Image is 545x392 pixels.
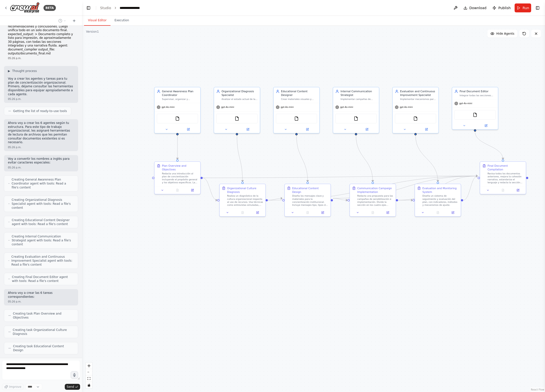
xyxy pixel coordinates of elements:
span: Send [67,385,74,389]
div: 05:26 p.m. [8,166,74,169]
div: Revisa todos los documentos anteriores, mejora la cohesión narrativa, estandariza el lenguaje y r... [487,172,523,184]
div: Evaluation and Continuous Improvement Specialist [400,90,436,97]
span: gpt-4o-mini [162,106,175,109]
span: Download [469,5,487,10]
div: General Awareness Plan Coordinator [162,90,198,97]
g: Edge from d90552d1-cb91-40e3-9ed1-08bd49105c8d to 91461cb9-43db-4f4c-9d29-87fbb91a9fa2 [333,196,348,202]
g: Edge from 381dde91-4c5a-4949-95c5-aedd15155873 to d90552d1-cb91-40e3-9ed1-08bd49105c8d [268,196,283,202]
a: Studio [100,6,111,10]
g: Edge from 96075e80-5137-4405-b11d-46c8653e589a to d90552d1-cb91-40e3-9ed1-08bd49105c8d [295,135,309,182]
div: Final Document EditorIntegrar todas las secciones generadas en un documento único, coherente y pr... [452,87,498,130]
div: 05:26 p.m. [8,300,74,303]
div: Diseña los mensajes clave y materiales para la concientización institucional. Incluye mensajes ti... [292,194,328,206]
button: No output available [300,210,316,215]
button: Visual Editor [84,15,110,26]
p: Ahora voy a crear las 6 tareas correspondientes: [8,291,74,299]
span: Creating task Educational Content Design [13,344,74,352]
button: Open in side panel [297,127,318,132]
button: Open in side panel [316,210,329,215]
div: BETA [44,5,56,11]
span: Creating General Awareness Plan Coordinator agent with tools: Read a file's content [12,178,74,189]
button: No output available [365,210,381,215]
div: Organizational Culture DiagnosisRealiza un diagnóstico de la cultura organizacional respecto al u... [219,184,266,217]
span: Creating Organizational Diagnosis Specialist agent with tools: Read a file's content [12,198,74,210]
span: Creating Final Document Editor agent with tools: Read a file's content [12,275,74,283]
div: Evaluation and Monitoring System [422,186,458,194]
div: Redacta una introducción al plan de concientización incluyendo el propósito general y los objetiv... [162,172,198,184]
span: ▶ [8,69,10,73]
p: Voy a convertir los nombres a inglés para evitar caracteres especiales: [8,157,74,165]
div: Plan Overview and Objectives [162,164,198,171]
div: Educational Content Design [292,186,328,194]
div: Implementar mecanismos para evaluar la ejecución e impacto del plan de concientización [400,98,436,101]
button: Open in side panel [356,127,377,132]
button: Open in side panel [381,210,394,215]
div: Organizational Diagnosis SpecialistAnalizar el estado actual de la cultura organizacional sobre e... [214,87,260,133]
div: React Flow controls [86,363,92,388]
button: Open in side panel [512,188,524,192]
span: gpt-4o-mini [221,106,234,109]
button: toggle interactivity [86,382,92,388]
div: Internal Communication StrategistImplementar campañas de sensibilización sobre eficiencia y cultu... [333,87,379,133]
img: FileReadTool [175,116,180,121]
g: Edge from 303c0fdf-b6f4-4f6d-8a56-f3e1806a7b84 to 381dde91-4c5a-4949-95c5-aedd15155873 [203,176,217,202]
div: Educational Content DesignerCrear materiales visuales y textuales impactantes basados en los hall... [273,87,320,133]
img: Logo [10,2,40,13]
button: Send [65,384,80,390]
div: Analizar el estado actual de la cultura organizacional sobre el uso de recursos y detectar áreas ... [221,98,258,101]
g: Edge from e9da8f13-39d2-4b4b-b403-860fdfd28a25 to 0fd82aee-cace-467f-852d-4aaaa166f36c [473,132,505,159]
button: Open in side panel [251,210,264,215]
div: Communication Campaign Implementation [357,186,393,194]
button: Show right sidebar [534,4,541,11]
span: Creating Educational Content Designer agent with tools: Read a file's content [12,218,74,226]
div: Educational Content Designer [281,90,317,97]
a: React Flow attribution [531,388,544,391]
button: No output available [430,210,446,215]
g: Edge from 91461cb9-43db-4f4c-9d29-87fbb91a9fa2 to 0fd82aee-cace-467f-852d-4aaaa166f36c [398,174,478,202]
button: Open in side panel [178,127,199,132]
span: Improve [9,385,21,389]
button: Open in side panel [237,127,258,132]
button: Execution [110,15,133,26]
span: Publish [498,5,511,10]
g: Edge from 3656c349-e688-4dc2-9389-a702364af8ce to 381dde91-4c5a-4949-95c5-aedd15155873 [235,135,244,182]
button: Hide left sidebar [85,4,92,11]
button: Open in side panel [186,188,199,192]
div: Educational Content DesignDiseña los mensajes clave y materiales para la concientización instituc... [284,184,331,217]
nav: breadcrumb [100,5,145,10]
span: Thought process [12,69,37,73]
div: Communication Campaign ImplementationRedacta una propuesta para las campañas de sensibilización e... [349,184,396,217]
g: Edge from 4f0a4aa8-5dcc-4367-ac28-e124a59b839d to 91461cb9-43db-4f4c-9d29-87fbb91a9fa2 [354,135,375,182]
button: Open in side panel [416,127,437,132]
div: Realiza un diagnóstico de la cultura organizacional respecto al uso de recursos. Usa técnicas com... [227,194,263,206]
img: FileReadTool [235,116,239,121]
span: Creating task Organizational Culture Diagnosis [13,328,74,336]
div: Final Document CompilationRevisa todos los documentos anteriores, mejora la cohesión narrativa, e... [480,161,526,194]
div: Evaluation and Continuous Improvement SpecialistImplementar mecanismos para evaluar la ejecución ... [392,87,439,133]
span: gpt-4o-mini [459,102,472,105]
div: Redacta una propuesta para las campañas de sensibilización e implementación. Divide la sección en... [357,194,393,206]
g: Edge from bdc9b7f2-a300-448c-bdc7-d6fdaca86770 to 754fc66f-7dae-4ba7-a9e2-cb592c467051 [414,135,440,182]
span: Creating Internal Communication Strategist agent with tools: Read a file's content [12,234,74,246]
div: 05:26 p.m. [8,97,74,101]
span: Run [523,5,529,10]
span: gpt-4o-mini [340,106,353,109]
button: Run [515,3,531,12]
span: Creating task Plan Overview and Objectives [13,312,74,320]
div: Supervisar, organizar y garantizar que todas las fases del plan se desarrollen de forma integral,... [162,98,198,101]
div: Internal Communication Strategist [341,90,377,97]
span: gpt-4o-mini [281,106,294,109]
div: Organizational Culture Diagnosis [227,186,263,194]
div: General Awareness Plan CoordinatorSupervisar, organizar y garantizar que todas las fases del plan... [154,87,201,133]
img: FileReadTool [294,116,299,121]
p: final_compilation_task: description: > Revisa todos los documentos anteriores, mejora la cohesión... [8,9,74,55]
span: Creating Evaluation and Continuous Improvement Specialist agent with tools: Read a file's content [11,255,74,267]
div: Evaluation and Monitoring SystemDiseña un sistema de seguimiento y evaluación del plan, con indic... [414,184,461,217]
div: Crear materiales visuales y textuales impactantes basados en los hallazgos del diagnóstico [281,98,317,101]
button: No output available [235,210,250,215]
g: Edge from 303c0fdf-b6f4-4f6d-8a56-f3e1806a7b84 to 0fd82aee-cace-467f-852d-4aaaa166f36c [203,174,478,180]
div: Implementar campañas de sensibilización sobre eficiencia y cultura organizacional [341,98,377,101]
p: Ahora voy a crear los 6 agentes según tu estructura. Para este tipo de trabajo organizacional, le... [8,121,74,144]
button: zoom in [86,363,92,369]
g: Edge from d90552d1-cb91-40e3-9ed1-08bd49105c8d to 0fd82aee-cace-467f-852d-4aaaa166f36c [333,174,478,200]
